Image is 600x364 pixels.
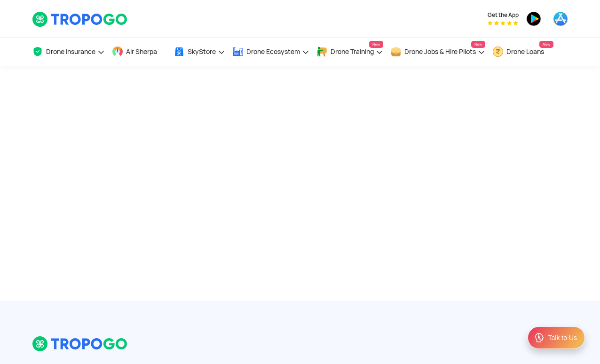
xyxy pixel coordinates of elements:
img: playstore [526,11,541,26]
span: Drone Jobs & Hire Pilots [404,48,476,55]
span: Get the App [488,11,519,19]
img: TropoGo Logo [32,11,128,27]
a: Drone Ecosystem [232,38,309,66]
span: SkyStore [188,48,216,55]
span: Drone Loans [506,48,544,55]
span: New [471,41,485,48]
img: App Raking [488,21,518,25]
a: Air Sherpa [112,38,166,66]
div: Talk to Us [548,333,577,342]
a: Drone Insurance [32,38,105,66]
img: logo [32,336,128,352]
a: SkyStore [174,38,225,66]
a: Drone Jobs & Hire PilotsNew [390,38,485,66]
span: Drone Insurance [46,48,95,55]
span: Drone Training [331,48,374,55]
span: New [369,41,383,48]
img: ic_Support.svg [534,332,545,343]
img: appstore [553,11,568,26]
span: New [539,41,553,48]
a: Drone TrainingNew [316,38,383,66]
span: Air Sherpa [126,48,157,55]
a: Drone LoansNew [492,38,553,66]
span: Drone Ecosystem [246,48,300,55]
